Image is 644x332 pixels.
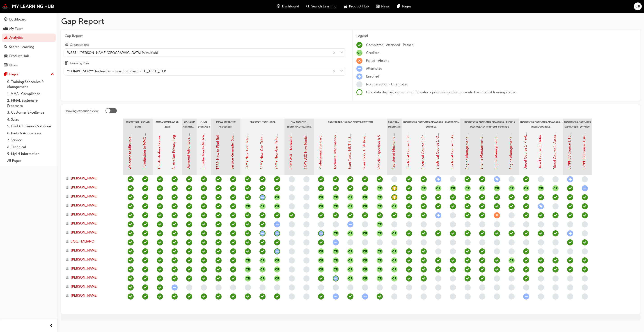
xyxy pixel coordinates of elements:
[4,54,7,58] span: car-icon
[333,185,339,191] span: learningRecordVerb_PASS-icon
[362,230,368,236] button: null-icon
[552,185,559,191] span: null-icon
[347,248,353,254] span: null-icon
[70,43,89,47] div: Organisations
[391,248,397,254] button: null-icon
[340,50,343,56] span: down-icon
[362,194,368,200] button: null-icon
[377,203,383,209] button: null-icon
[71,176,98,181] span: [PERSON_NAME]
[333,257,339,263] span: null-icon
[71,284,98,289] span: [PERSON_NAME]
[66,230,119,235] a: [PERSON_NAME]
[66,275,119,280] a: [PERSON_NAME]
[362,257,368,263] span: null-icon
[421,185,427,191] button: null-icon
[274,275,280,282] button: null-icon
[245,257,251,263] button: null-icon
[479,185,485,191] span: null-icon
[333,194,339,200] button: null-icon
[376,4,379,9] span: news-icon
[274,266,280,272] button: null-icon
[347,275,353,282] button: null-icon
[347,194,353,200] span: null-icon
[274,257,280,263] span: null-icon
[66,185,119,190] a: [PERSON_NAME]
[366,82,408,86] span: No interaction · Unenrolled
[435,176,441,182] span: learningRecordVerb_ENROLL-icon
[435,185,441,191] button: null-icon
[356,66,362,72] span: learningRecordVerb_ATTEMPT-icon
[66,248,119,253] a: [PERSON_NAME]
[333,248,339,254] span: null-icon
[277,4,280,9] span: guage-icon
[362,275,368,282] button: null-icon
[318,203,324,209] button: null-icon
[303,176,309,182] span: learningRecordVerb_NONE-icon
[5,116,56,123] a: 4. Sales
[479,176,485,182] span: learningRecordVerb_PASS-icon
[123,119,153,130] div: Induction - Dealer Staff
[303,2,340,11] a: search-iconSearch Learning
[634,2,642,10] button: CB
[128,185,134,191] span: learningRecordVerb_COMPLETE-icon
[274,185,280,191] span: learningRecordVerb_COMPLETE-icon
[230,129,234,169] a: Service Reminder Stickers
[362,248,368,254] button: null-icon
[377,257,383,263] span: null-icon
[5,78,56,90] a: 0. Training Schedules & Management
[182,119,197,130] div: Diamond Advantage - Fundamentals
[362,203,368,209] button: null-icon
[66,221,119,226] a: [PERSON_NAME]
[2,3,54,9] a: mmal
[362,266,368,272] span: null-icon
[5,109,56,116] a: 3. Customer Excellence
[318,266,324,272] span: null-icon
[366,90,516,94] span: Dual data display; a green ring indicates a prior completion presented over latest training status.
[377,248,383,254] button: null-icon
[71,266,98,271] span: [PERSON_NAME]
[377,275,383,282] button: null-icon
[387,119,402,130] div: Registered Mechanic Status
[523,185,529,191] span: null-icon
[201,176,207,182] span: learningRecordVerb_PASS-icon
[9,44,34,50] div: Search Learning
[245,203,251,209] button: null-icon
[377,230,383,236] button: null-icon
[347,230,353,236] button: null-icon
[509,185,515,191] button: null-icon
[333,176,339,182] span: learningRecordVerb_PASS-icon
[347,203,353,209] span: null-icon
[71,185,98,190] span: [PERSON_NAME]
[274,176,280,182] span: learningRecordVerb_COMPLETE-icon
[259,176,266,182] span: learningRecordVerb_COMPLETE-icon
[391,176,397,182] span: learningRecordVerb_NONE-icon
[391,266,397,272] button: null-icon
[259,266,266,272] button: null-icon
[366,66,382,71] span: Attempted
[9,26,23,31] div: My Team
[356,58,362,64] span: learningRecordVerb_FAIL-icon
[391,203,397,209] span: null-icon
[635,4,640,9] span: CB
[377,221,383,227] button: null-icon
[347,176,353,182] span: learningRecordVerb_PASS-icon
[2,34,56,42] a: Analytics
[289,185,295,191] span: learningRecordVerb_NONE-icon
[450,176,456,182] span: learningRecordVerb_NONE-icon
[372,2,393,11] a: news-iconNews
[215,185,222,191] span: learningRecordVerb_COMPLETE-icon
[153,119,182,130] div: MMAL Compliance 2024
[66,203,119,208] a: [PERSON_NAME]
[66,293,119,298] a: [PERSON_NAME]
[2,70,56,78] button: Pages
